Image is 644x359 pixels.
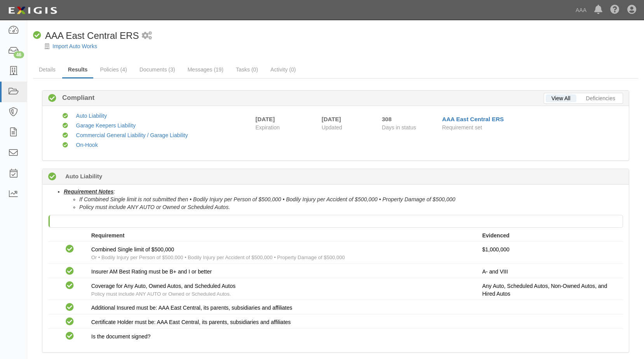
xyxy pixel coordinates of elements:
[52,43,97,49] a: Import Auto Works
[76,142,98,148] a: On-Hook
[76,122,136,129] a: Garage Keepers Liability
[76,132,188,138] a: Commercial General Liability / Garage Liability
[442,116,504,122] a: AAA East Central ERS
[91,305,292,311] span: Additional Insured must be: AAA East Central, its parents, subsidiaries and affiliates
[63,143,68,148] i: Compliant
[482,282,617,298] p: Any Auto, Scheduled Autos, Non-Owned Autos, and Hired Autos
[91,232,125,239] strong: Requirement
[134,62,181,77] a: Documents (3)
[482,246,617,253] p: $1,000,000
[65,172,102,180] b: Auto Liability
[255,124,316,131] span: Expiration
[76,113,107,119] a: Auto Liability
[482,232,510,239] strong: Evidenced
[63,123,68,129] i: Compliant
[66,318,74,326] i: Compliant
[6,3,59,17] img: logo-5460c22ac91f19d4615b14bd174203de0afe785f0fc80cf4dbbc73dc1793850b.png
[33,31,41,40] i: Compliant
[63,133,68,138] i: Compliant
[45,30,139,41] span: AAA East Central ERS
[610,5,620,15] i: Help Center - Complianz
[63,113,68,119] i: Compliant
[382,124,416,131] span: Days in status
[91,246,174,253] span: Combined Single limit of $500,000
[546,94,576,102] a: View All
[56,93,94,103] b: Compliant
[79,195,623,203] li: If Combined Single limit is not submitted then • Bodily Injury per Person of $500,000 • Bodily In...
[64,188,113,195] u: Requirement Notes
[580,94,621,102] a: Deficiencies
[321,124,342,131] span: Updated
[66,267,74,275] i: Compliant
[48,173,56,181] i: Compliant 308 days (since 12/06/2024)
[91,283,236,289] span: Coverage for Any Auto, Owned Autos, and Scheduled Autos
[182,62,229,77] a: Messages (19)
[66,332,74,340] i: Compliant
[33,29,139,42] div: AAA East Central ERS
[572,2,590,18] a: AAA
[48,94,56,103] i: Compliant
[142,32,152,40] i: 1 scheduled workflow
[265,62,302,77] a: Activity (0)
[230,62,264,77] a: Tasks (0)
[62,62,94,78] a: Results
[14,51,24,58] div: 46
[91,268,212,275] span: Insurer AM Best Rating must be B+ and I or better
[66,303,74,312] i: Compliant
[321,115,370,123] div: [DATE]
[442,124,482,131] span: Requirement set
[255,115,275,123] div: [DATE]
[66,282,74,290] i: Compliant
[91,319,291,325] span: Certificate Holder must be: AAA East Central, its parents, subsidiaries and affiliates
[91,291,231,297] span: Policy must include ANY AUTO or Owned or Scheduled Autos.
[91,254,345,260] span: Or • Bodily Injury per Person of $500,000 • Bodily Injury per Accident of $500,000 • Property Dam...
[94,62,133,77] a: Policies (4)
[64,188,623,211] li: :
[91,333,151,340] span: Is the document signed?
[66,245,74,253] i: Compliant
[33,62,61,77] a: Details
[482,268,617,275] p: A- and VIII
[79,203,623,211] li: Policy must include ANY AUTO or Owned or Scheduled Autos.
[382,115,436,123] div: Since 12/06/2024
